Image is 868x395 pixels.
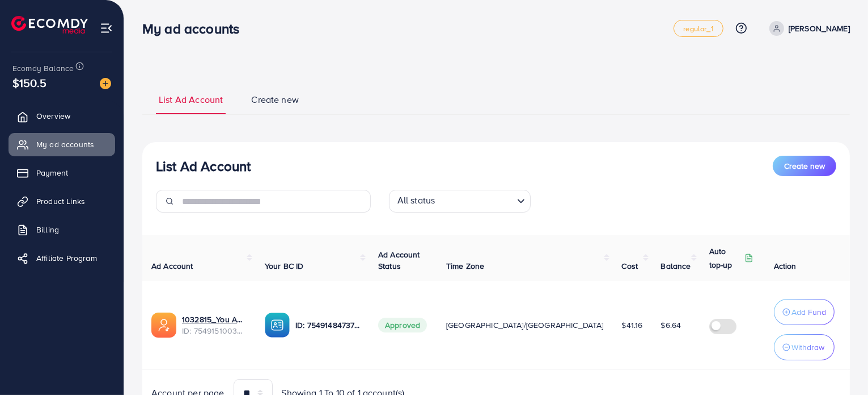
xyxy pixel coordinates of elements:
[378,249,420,272] span: Ad Account Status
[774,334,835,360] button: Withdraw
[36,139,94,150] span: My ad accounts
[295,318,360,332] p: ID: 7549148473782747152
[142,20,248,37] h3: My ad accounts
[683,25,713,32] span: regular_1
[36,110,70,122] span: Overview
[265,260,304,272] span: Your BC ID
[661,260,691,272] span: Balance
[661,319,681,331] span: $6.64
[791,340,824,354] p: Withdraw
[9,133,115,156] a: My ad accounts
[774,260,797,272] span: Action
[9,247,115,269] a: Affiliate Program
[446,319,604,331] span: [GEOGRAPHIC_DATA]/[GEOGRAPHIC_DATA]
[9,161,115,184] a: Payment
[36,252,97,264] span: Affiliate Program
[438,192,512,210] input: Search for option
[389,190,531,213] div: Search for option
[709,244,742,272] p: Auto top-up
[774,299,835,325] button: Add Fund
[791,305,826,319] p: Add Fund
[265,313,290,338] img: ic-ba-acc.ded83a64.svg
[12,63,74,74] span: Ecomdy Balance
[156,158,251,174] h3: List Ad Account
[251,93,299,106] span: Create new
[9,190,115,213] a: Product Links
[100,22,113,35] img: menu
[182,314,247,325] a: 1032815_You And Me ECOMDY_1757673778601
[378,318,427,332] span: Approved
[789,22,850,35] p: [PERSON_NAME]
[36,196,85,207] span: Product Links
[674,20,723,37] a: regular_1
[765,21,850,36] a: [PERSON_NAME]
[182,325,247,336] span: ID: 7549151003606745104
[11,16,88,34] img: logo
[36,167,68,178] span: Payment
[773,156,836,176] button: Create new
[622,260,638,272] span: Cost
[36,224,59,235] span: Billing
[395,192,438,210] span: All status
[820,344,859,386] iframe: Chat
[151,313,176,338] img: ic-ads-acc.e4c84228.svg
[446,260,484,272] span: Time Zone
[159,93,223,106] span: List Ad Account
[9,105,115,127] a: Overview
[151,260,193,272] span: Ad Account
[622,319,643,331] span: $41.16
[784,160,825,172] span: Create new
[100,78,111,89] img: image
[9,218,115,241] a: Billing
[182,314,247,337] div: <span class='underline'>1032815_You And Me ECOMDY_1757673778601</span></br>7549151003606745104
[12,74,46,91] span: $150.5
